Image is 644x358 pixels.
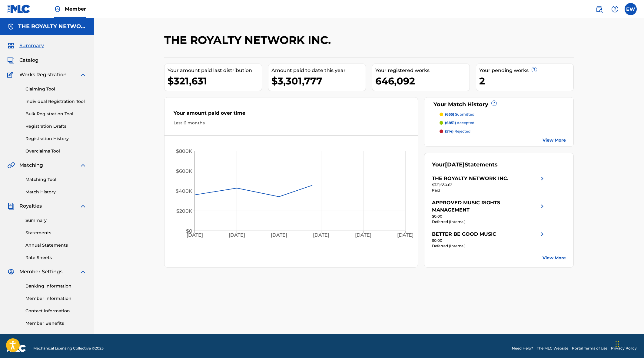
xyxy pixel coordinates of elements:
div: THE ROYALTY NETWORK INC. [432,175,508,182]
span: (6851) [445,120,456,125]
iframe: Chat Widget [614,329,644,358]
div: Your registered works [375,67,470,74]
a: Need Help? [512,346,533,351]
div: Last 6 months [174,120,409,126]
img: Accounts [7,23,15,30]
tspan: [DATE] [271,232,287,238]
a: Rate Sheets [25,255,87,261]
a: BETTER BE GOOD MUSICright chevron icon$0.00Deferred (Internal) [432,231,546,249]
h2: THE ROYALTY NETWORK INC. [164,33,334,47]
div: Your amount paid over time [174,110,409,120]
img: right chevron icon [539,175,546,182]
img: Member Settings [7,268,15,275]
span: Catalog [19,57,38,64]
p: accepted [445,120,474,126]
tspan: $800K [176,148,192,154]
div: 646,092 [375,74,470,88]
a: Contact Information [25,308,87,314]
div: Your Statements [432,161,498,169]
a: Portal Terms of Use [572,346,607,351]
a: Individual Registration Tool [25,98,87,105]
img: expand [79,162,87,169]
h5: THE ROYALTY NETWORK INC. [18,23,87,30]
a: Matching Tool [25,176,87,183]
span: Matching [19,162,43,169]
a: SummarySummary [7,42,44,49]
img: Works Registration [7,71,15,78]
a: Summary [25,217,87,224]
a: Statements [25,230,87,236]
div: $3,301,777 [271,74,366,88]
img: Catalog [7,57,15,64]
p: rejected [445,129,470,134]
img: expand [79,268,87,275]
div: Your pending works [479,67,573,74]
tspan: $600K [176,168,192,174]
a: View More [543,255,566,261]
div: Your Match History [432,100,566,109]
div: APPROVED MUSIC RIGHTS MANAGEMENT [432,199,539,214]
img: right chevron icon [539,199,546,214]
div: $321,631 [168,74,262,88]
a: Banking Information [25,283,87,289]
div: 2 [479,74,573,88]
span: ? [492,101,496,106]
div: Deferred (Internal) [432,219,546,225]
div: $0.00 [432,238,546,243]
tspan: [DATE] [355,232,371,238]
a: Privacy Policy [611,346,637,351]
a: (655) submitted [440,112,566,117]
img: Summary [7,42,15,49]
a: Match History [25,189,87,195]
span: Mechanical Licensing Collective © 2025 [33,346,104,351]
img: help [611,5,619,13]
div: Deferred (Internal) [432,243,546,249]
img: Top Rightsholder [54,5,61,13]
span: (514) [445,129,453,133]
a: The MLC Website [537,346,568,351]
div: Paid [432,188,546,193]
span: Member Settings [19,268,62,275]
a: THE ROYALTY NETWORK INC.right chevron icon$321,630.62Paid [432,175,546,193]
span: Works Registration [19,71,67,78]
tspan: [DATE] [313,232,329,238]
div: User Menu [625,3,637,15]
tspan: $0 [186,228,192,234]
a: APPROVED MUSIC RIGHTS MANAGEMENTright chevron icon$0.00Deferred (Internal) [432,199,546,225]
a: Overclaims Tool [25,148,87,154]
div: BETTER BE GOOD MUSIC [432,231,496,238]
a: Member Information [25,295,87,302]
a: Claiming Tool [25,86,87,92]
tspan: [DATE] [229,232,245,238]
a: Annual Statements [25,242,87,248]
a: Registration Drafts [25,123,87,130]
img: Royalties [7,202,15,210]
img: expand [79,202,87,210]
span: Member [65,5,86,12]
a: Member Benefits [25,320,87,327]
a: Registration History [25,136,87,142]
div: $321,630.62 [432,182,546,188]
tspan: $400K [176,188,192,194]
p: submitted [445,112,474,117]
img: search [596,5,603,13]
a: (6851) accepted [440,120,566,126]
a: Bulk Registration Tool [25,111,87,117]
tspan: [DATE] [397,232,413,238]
a: View More [543,137,566,143]
a: (514) rejected [440,129,566,134]
div: Drag [616,335,619,353]
a: CatalogCatalog [7,57,38,64]
div: Your amount paid last distribution [168,67,262,74]
span: Royalties [19,202,42,210]
img: right chevron icon [539,231,546,238]
tspan: [DATE] [187,232,203,238]
span: ? [532,67,537,72]
img: expand [79,71,87,78]
tspan: $200K [176,208,192,214]
img: MLC Logo [7,5,31,13]
span: [DATE] [445,161,465,168]
span: (655) [445,112,454,117]
div: Amount paid to date this year [271,67,366,74]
